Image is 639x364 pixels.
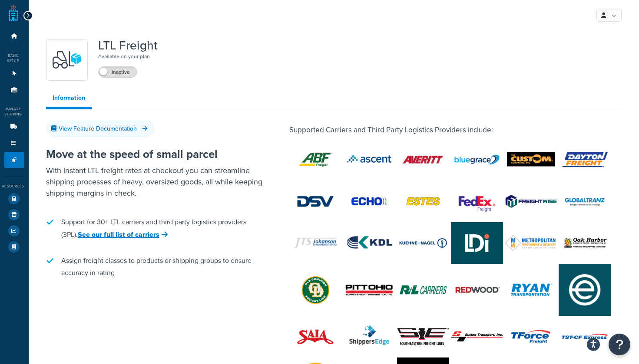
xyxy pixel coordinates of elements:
[559,316,611,357] img: TST-CF Express Freight™
[505,141,557,178] img: Custom Co Freight
[559,141,611,178] img: Dayton Freight™
[4,223,24,239] li: Analytics
[4,239,24,255] li: Help Docs
[99,67,137,77] label: Inactive
[397,328,449,345] img: Southeastern Freight Lines
[46,212,263,245] li: Support for 30+ LTL carriers and third party logistics providers (3PL).
[451,272,503,308] img: Redwood Logistics
[451,139,503,180] img: BlueGrace Freight
[451,222,503,264] img: Ship LDI Freight
[397,272,449,308] img: R+L®
[52,45,82,75] img: y79ZsPf0fXUFUhFXDzUgf+ktZg5F2+ohG75+v3d2s1D9TjoU8PiyCIluIjV41seZevKCRuEjTPPOKHJsQcmKCXGdfprl3L4q7...
[609,334,630,355] button: Open Resource Center
[46,120,155,137] a: View Feature Documentation
[343,183,395,220] img: Echo® Global Logistics
[98,39,158,52] h1: LTL Freight
[397,141,449,178] img: Averitt Freight
[343,141,395,177] img: Ascent Freight
[4,66,24,82] li: Websites
[559,222,611,264] img: Oak Harbor Freight
[343,316,395,357] img: ShippersEdge Freight
[4,207,24,223] li: Marketplace
[46,250,263,283] li: Assign freight classes to products or shipping groups to ensure accuracy in rating
[46,165,263,199] p: With instant LTL freight rates at checkout you can streamline shipping processes of heavy, oversi...
[451,183,503,220] img: FedEx Freight®
[505,235,557,251] img: Metropolitan Warehouse & Delivery
[4,82,24,98] li: Origins
[289,141,341,178] img: ABF Freight™
[78,230,168,239] a: See our full list of carriers
[46,148,263,161] h2: Move at the speed of small parcel
[289,126,622,134] h5: Supported Carriers and Third Party Logistics Providers include:
[505,194,557,208] img: Freightwise
[559,180,611,222] img: GlobalTranz Freight
[559,264,611,316] img: Evans Transportation
[98,52,158,61] p: Available on your plan
[343,272,395,308] img: Pitt Ohio
[289,222,341,264] img: JTS Freight
[46,89,92,109] a: Information
[4,135,24,151] li: Shipping Rules
[451,331,503,341] img: Sutton Transport Inc.
[397,183,449,220] img: Estes®
[289,316,341,357] img: SAIA
[4,152,24,168] li: Advanced Features
[289,183,341,220] img: DSV Freight
[4,28,24,44] li: Dashboard
[343,225,395,261] img: KDL
[4,119,24,135] li: Carriers
[4,191,24,207] li: Test Your Rates
[505,269,557,311] img: Ryan Transportation Freight
[397,225,449,261] img: Kuehne+Nagel LTL+
[289,272,341,308] img: Old Dominion®
[505,316,557,357] img: TForce Freight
